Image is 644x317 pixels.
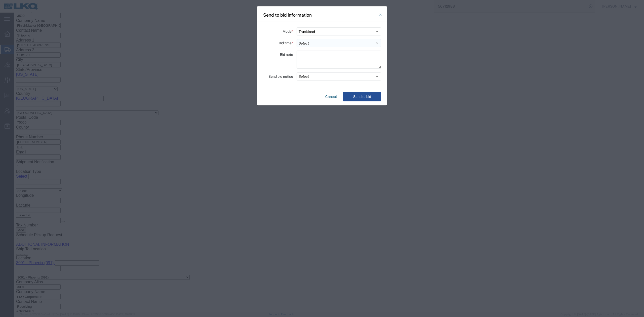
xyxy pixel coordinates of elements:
[279,39,293,47] label: Bid time
[263,12,312,18] h4: Send to bid information
[323,92,339,101] button: Cancel
[268,72,293,81] label: Send bid notice
[343,92,381,101] button: Send to bid
[280,51,293,59] label: Bid note
[375,10,385,20] button: Close
[283,27,293,35] label: Mode
[297,72,381,81] button: Select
